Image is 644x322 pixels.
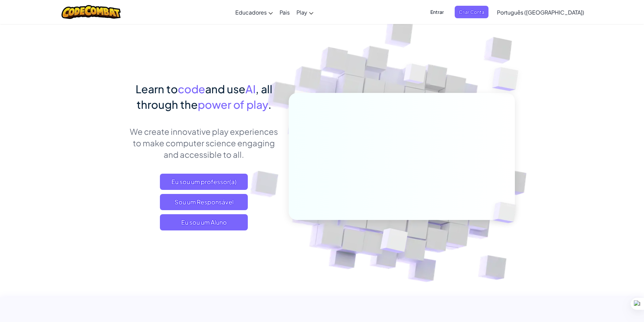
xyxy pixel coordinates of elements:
button: Eu sou um Aluno [160,214,248,230]
span: Learn to [136,82,178,96]
img: CodeCombat logo [62,5,121,19]
a: Português ([GEOGRAPHIC_DATA]) [494,3,588,21]
span: and use [205,82,245,96]
a: Play [293,3,317,21]
img: Overlap cubes [479,51,537,108]
a: Educadores [232,3,276,21]
span: AI [245,82,256,96]
span: Play [296,9,307,16]
img: Overlap cubes [391,50,439,101]
img: Overlap cubes [363,214,424,270]
span: Educadores [235,9,267,16]
span: power of play [198,98,268,111]
a: Eu sou um professor(a) [160,174,248,190]
img: Overlap cubes [481,188,532,237]
a: Pais [276,3,293,21]
p: We create innovative play experiences to make computer science engaging and accessible to all. [129,126,279,160]
span: code [178,82,205,96]
button: Entrar [426,6,448,18]
a: Sou um Responsável [160,194,248,210]
span: . [268,98,271,111]
span: Português ([GEOGRAPHIC_DATA]) [497,9,584,16]
button: Criar Conta [455,6,488,18]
